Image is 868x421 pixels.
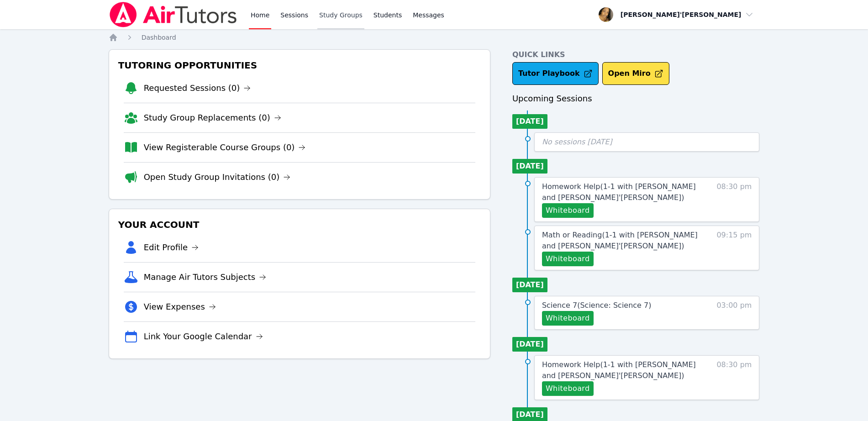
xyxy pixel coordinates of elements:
a: Tutor Playbook [512,62,599,85]
a: Requested Sessions (0) [144,82,251,95]
a: Open Study Group Invitations (0) [144,171,291,184]
span: 09:15 pm [716,230,752,266]
a: Homework Help(1-1 with [PERSON_NAME] and [PERSON_NAME]'[PERSON_NAME]) [542,181,700,203]
h4: Quick Links [512,49,760,60]
a: Study Group Replacements (0) [144,111,281,124]
button: Whiteboard [542,203,594,218]
span: 08:30 pm [716,181,752,218]
h3: Upcoming Sessions [512,92,760,105]
a: View Expenses [144,300,216,313]
span: Homework Help ( 1-1 with [PERSON_NAME] and [PERSON_NAME]'[PERSON_NAME] ) [542,360,696,380]
span: Science 7 ( Science: Science 7 ) [542,301,652,310]
a: View Registerable Course Groups (0) [144,141,306,154]
h3: Tutoring Opportunities [116,57,483,74]
span: No sessions [DATE] [542,137,612,146]
h3: Your Account [116,216,483,233]
span: 03:00 pm [716,300,752,326]
a: Science 7(Science: Science 7) [542,300,652,311]
a: Math or Reading(1-1 with [PERSON_NAME] and [PERSON_NAME]'[PERSON_NAME]) [542,230,700,252]
button: Whiteboard [542,311,594,326]
span: 08:30 pm [716,359,752,396]
span: Dashboard [142,34,176,41]
li: [DATE] [512,159,547,174]
a: Homework Help(1-1 with [PERSON_NAME] and [PERSON_NAME]'[PERSON_NAME]) [542,359,700,381]
li: [DATE] [512,278,547,292]
a: Edit Profile [144,241,199,254]
a: Dashboard [142,33,176,42]
li: [DATE] [512,337,547,352]
img: Air Tutors [109,2,238,27]
button: Whiteboard [542,381,594,396]
span: Messages [413,11,444,20]
button: Whiteboard [542,252,594,266]
button: Open Miro [602,62,669,85]
span: Homework Help ( 1-1 with [PERSON_NAME] and [PERSON_NAME]'[PERSON_NAME] ) [542,182,696,202]
li: [DATE] [512,114,547,129]
a: Link Your Google Calendar [144,330,263,343]
a: Manage Air Tutors Subjects [144,271,267,284]
nav: Breadcrumb [109,33,760,42]
span: Math or Reading ( 1-1 with [PERSON_NAME] and [PERSON_NAME]'[PERSON_NAME] ) [542,231,698,250]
